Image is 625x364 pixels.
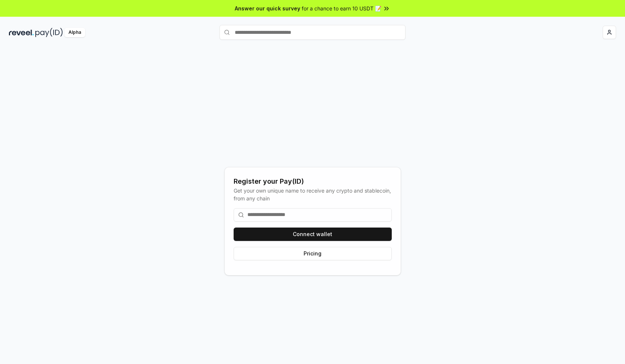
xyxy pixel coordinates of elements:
[64,28,85,37] div: Alpha
[235,4,300,12] span: Answer our quick survey
[234,247,392,260] button: Pricing
[302,4,381,12] span: for a chance to earn 10 USDT 📝
[234,187,392,202] div: Get your own unique name to receive any crypto and stablecoin, from any chain
[234,176,392,187] div: Register your Pay(ID)
[35,28,63,37] img: pay_id
[234,228,392,241] button: Connect wallet
[9,28,34,37] img: reveel_dark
